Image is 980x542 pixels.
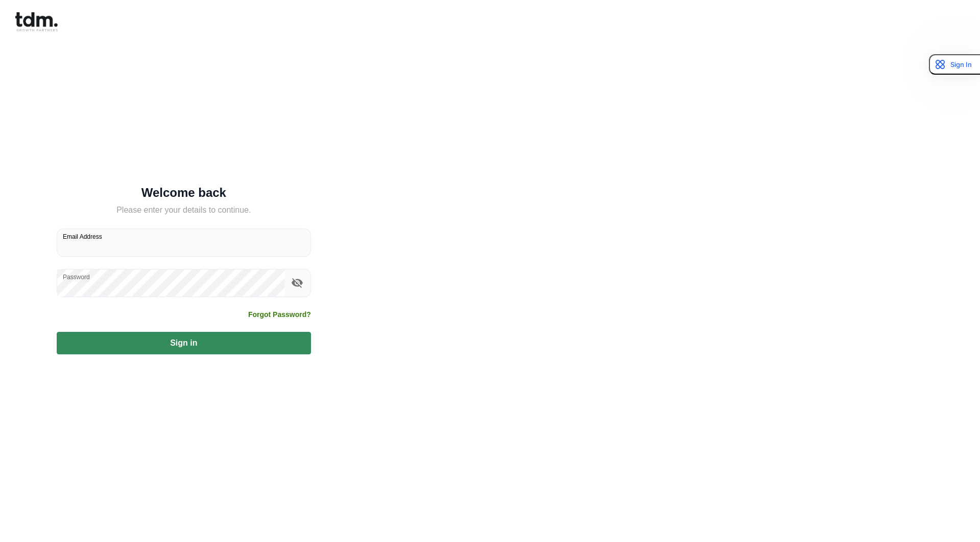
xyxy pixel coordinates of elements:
h5: Welcome back [57,188,311,198]
label: Email Address [63,232,102,241]
button: Sign in [57,332,311,354]
label: Password [63,273,90,281]
button: toggle password visibility [289,274,306,291]
a: Forgot Password? [248,309,311,320]
h5: Please enter your details to continue. [57,204,311,216]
